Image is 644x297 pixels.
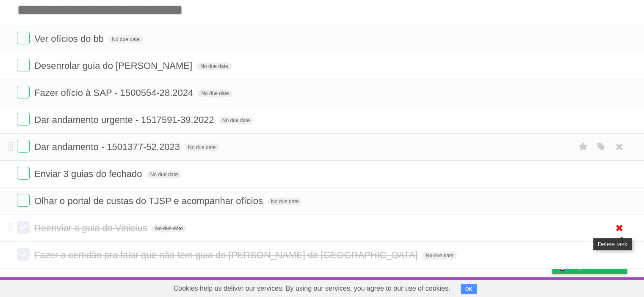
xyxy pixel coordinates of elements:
label: Done [17,194,30,207]
span: No due date [198,90,232,97]
label: Done [17,59,30,71]
a: About [439,279,457,295]
label: Done [17,32,30,44]
span: Dar andamento urgente - 1517591-39.2022 [34,114,216,125]
a: Developers [467,279,502,295]
span: No due date [219,117,253,124]
button: OK [461,284,477,294]
span: Reenviar a guia do Vinicius [34,223,149,233]
label: Done [17,248,30,261]
label: Star task [575,140,591,154]
span: Fazer a certidão pra falar que não tem guia do [PERSON_NAME] da [GEOGRAPHIC_DATA] [34,250,420,260]
span: No due date [147,171,181,178]
a: Terms [512,279,531,295]
label: Done [17,113,30,125]
label: Done [17,167,30,180]
span: Dar andamento - 1501377-52.2023 [34,142,182,152]
span: Buy me a coffee [570,259,623,274]
label: Done [17,140,30,153]
span: No due date [422,252,456,259]
span: Cookies help us deliver our services. By using our services, you agree to our use of cookies. [165,280,459,297]
span: No due date [197,63,231,70]
span: No due date [108,35,143,43]
span: No due date [152,225,186,232]
label: Done [17,221,30,234]
a: Privacy [541,279,563,295]
span: Olhar o portal de custas do TJSP e acompanhar ofícios [34,196,265,206]
span: Enviar 3 guias do fechado [34,169,144,179]
span: No due date [185,144,219,151]
span: Ver ofícios do bb [34,33,106,44]
label: Done [17,86,30,98]
span: Fazer ofício à SAP - 1500554-28.2024 [34,87,195,98]
span: No due date [268,198,302,205]
a: Suggest a feature [574,279,627,295]
span: Desenrolar guia do [PERSON_NAME] [34,60,194,71]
